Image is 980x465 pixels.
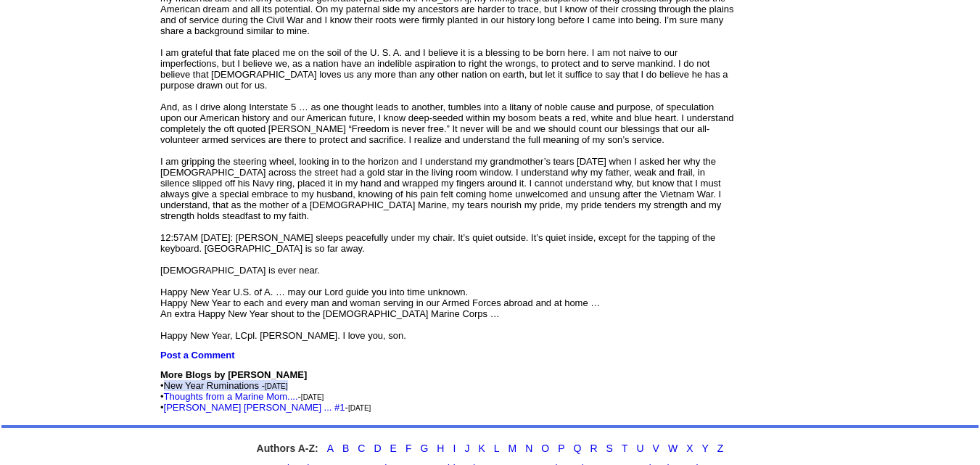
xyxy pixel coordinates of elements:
a: V [653,443,659,454]
a: Thoughts from a Marine Mom.... [164,391,298,402]
a: T [622,443,628,454]
a: C [358,443,365,454]
strong: Authors A-Z: [257,443,318,454]
a: A [327,443,334,454]
font: • [160,380,288,391]
a: P [558,443,564,454]
a: Q [574,443,582,454]
a: Y [702,443,709,454]
a: I [453,443,456,454]
a: B [342,443,349,454]
font: [DATE] [265,382,287,390]
font: • - [160,402,371,413]
font: [DATE] [301,393,324,401]
a: U [636,443,643,454]
a: Post a Comment [160,350,235,361]
a: [PERSON_NAME] [PERSON_NAME] ... #1 [164,402,345,413]
a: Z [717,443,724,454]
a: R [590,443,597,454]
a: S [606,443,613,454]
a: G [420,443,428,454]
a: O [541,443,549,454]
a: J [464,443,469,454]
a: K [478,443,485,454]
a: D [374,443,381,454]
a: W [668,443,678,454]
font: More Blogs by [PERSON_NAME] [160,369,307,380]
a: E [390,443,397,454]
a: X [686,443,693,454]
font: • - [160,391,324,402]
a: H [437,443,444,454]
font: [DATE] [348,404,371,412]
a: N [525,443,532,454]
a: F [405,443,412,454]
a: M [508,443,517,454]
span: New Year Ruminations - [164,380,288,391]
a: L [494,443,500,454]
